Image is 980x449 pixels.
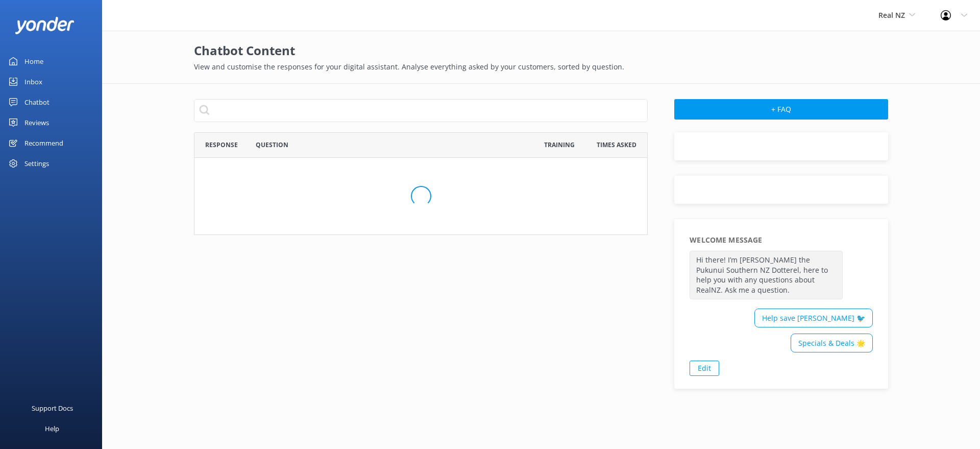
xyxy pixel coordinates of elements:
div: Support Docs [32,398,73,418]
div: Reviews [24,112,49,133]
div: Settings [24,153,49,174]
span: Response [205,140,238,150]
div: Help save [PERSON_NAME] 🐦 [754,309,873,327]
span: Times Asked [597,140,636,150]
span: Real NZ [878,10,905,20]
div: grid [194,158,648,234]
p: View and customise the responses for your digital assistant. Analyse everything asked by your cus... [194,61,888,73]
div: Specials & Deals 🌟 [791,334,873,352]
div: Home [24,51,43,72]
button: + FAQ [674,99,888,120]
a: Edit [690,361,719,376]
span: Training [544,140,575,150]
h5: Welcome Message [690,234,762,246]
img: yonder-white-logo.png [15,17,74,34]
div: Chatbot [24,92,50,112]
div: Recommend [24,133,63,153]
h2: Chatbot Content [194,41,888,60]
div: Help [45,418,59,439]
div: Inbox [24,72,42,92]
p: Hi there! I’m [PERSON_NAME] the Pukunui Southern NZ Dotterel, here to help you with any questions... [690,251,843,299]
span: Question [256,140,288,150]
